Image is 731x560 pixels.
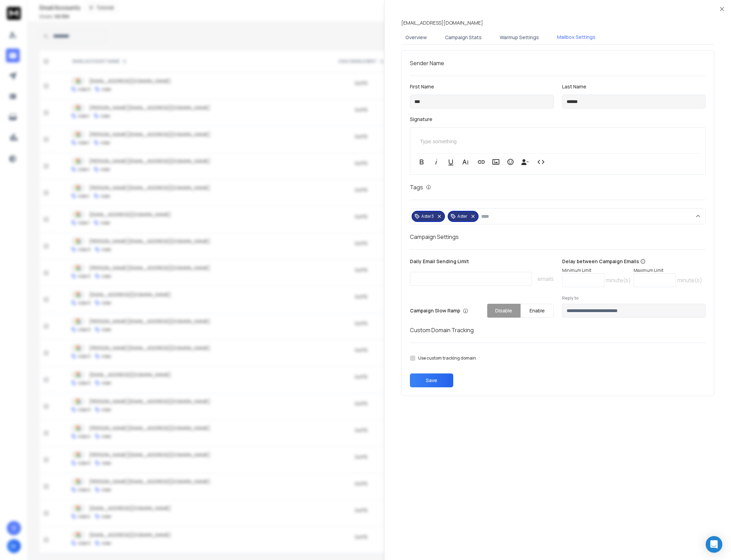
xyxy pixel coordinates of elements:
button: Insert Image (⌘P) [489,155,502,169]
p: Minimum Limit [562,268,631,273]
button: Save [410,373,453,387]
button: Bold (⌘B) [415,155,428,169]
div: Open Intercom Messenger [706,536,722,553]
p: minute(s) [677,276,702,284]
p: Aster3 [421,214,434,219]
p: Maximum Limit [634,268,702,273]
button: Emoticons [504,155,517,169]
button: Warmup Settings [496,30,543,45]
button: Underline (⌘U) [444,155,457,169]
h1: Custom Domain Tracking [410,326,706,334]
p: minute(s) [606,276,631,284]
h1: Tags [410,183,423,191]
button: Code View [534,155,548,169]
button: More Text [459,155,472,169]
label: Signature [410,117,706,122]
p: Campaign Slow Ramp [410,307,468,314]
label: Use custom tracking domain [418,355,476,361]
button: Insert Link (⌘K) [475,155,488,169]
h1: Campaign Settings [410,233,706,241]
p: Daily Email Sending Limit [410,258,554,268]
h1: Sender Name [410,59,706,67]
button: Overview [401,30,431,45]
button: Insert Unsubscribe Link [518,155,532,169]
p: Aster [457,214,467,219]
p: [EMAIL_ADDRESS][DOMAIN_NAME] [401,19,483,26]
button: Disable [487,304,521,318]
button: Italic (⌘I) [430,155,443,169]
button: Enable [521,304,554,318]
label: First Name [410,84,554,89]
label: Reply to [562,295,706,301]
button: Mailbox Settings [553,29,600,45]
label: Last Name [562,84,706,89]
p: emails [537,275,554,283]
button: Campaign Stats [441,30,486,45]
p: Delay between Campaign Emails [562,258,702,265]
